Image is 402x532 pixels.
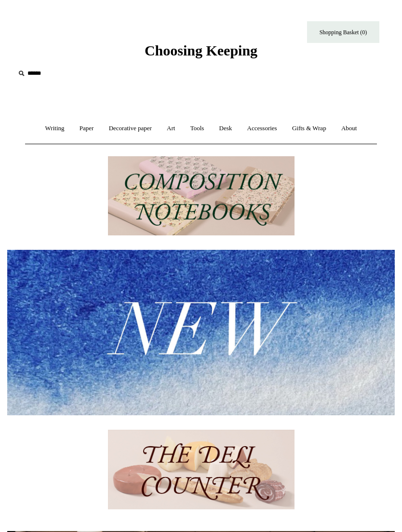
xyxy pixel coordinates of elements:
a: Tools [184,116,211,141]
a: Choosing Keeping [145,50,257,57]
a: Accessories [241,116,284,141]
a: Shopping Basket (0) [307,21,379,43]
a: Paper [73,116,101,141]
img: 202302 Composition ledgers.jpg__PID:69722ee6-fa44-49dd-a067-31375e5d54ec [108,156,295,236]
a: Gifts & Wrap [285,116,333,141]
a: About [335,116,364,141]
img: New.jpg__PID:f73bdf93-380a-4a35-bcfe-7823039498e1 [7,250,395,415]
a: Decorative paper [102,116,159,141]
a: Art [160,116,182,141]
img: The Deli Counter [108,430,295,509]
a: Writing [39,116,71,141]
a: Desk [213,116,239,141]
span: Choosing Keeping [145,42,257,58]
